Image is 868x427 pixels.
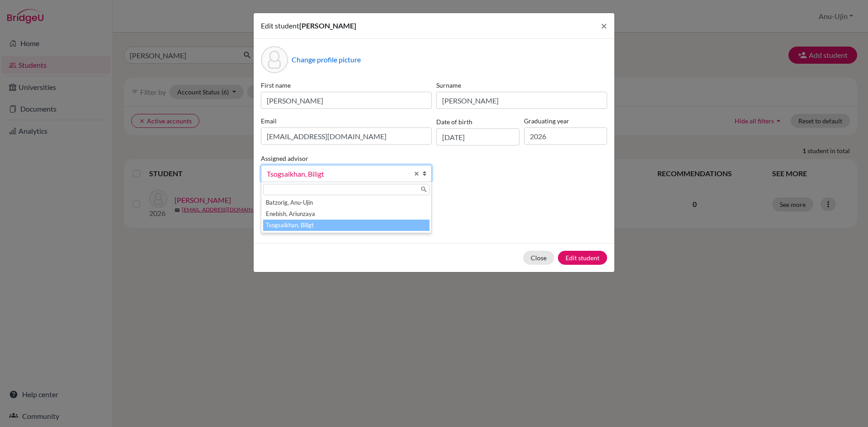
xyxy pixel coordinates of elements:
span: [PERSON_NAME] [299,21,356,30]
button: Edit student [558,251,607,265]
p: Parents [261,197,607,207]
label: First name [261,80,432,90]
span: × [601,19,607,32]
label: Assigned advisor [261,154,308,163]
input: dd/mm/yyyy [436,128,519,145]
li: Batzorig, Anu-Ujin [263,197,429,208]
label: Graduating year [524,116,607,126]
span: Edit student [261,21,299,30]
li: Tsogsaikhan, Biligt [263,220,429,231]
label: Surname [436,80,607,90]
label: Date of birth [436,117,472,127]
li: Enebish, Ariunzaya [263,208,429,220]
div: Profile picture [261,46,288,73]
button: Close [523,251,554,265]
button: Close [594,13,614,38]
label: Email [261,116,432,126]
span: Tsogsaikhan, Biligt [267,168,409,180]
